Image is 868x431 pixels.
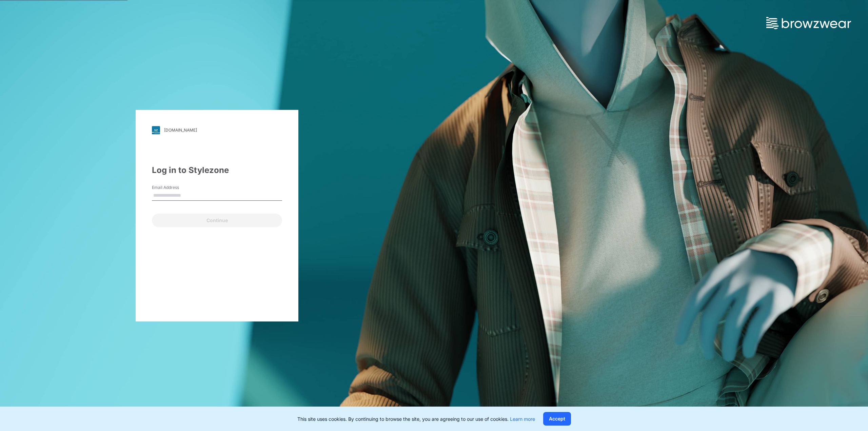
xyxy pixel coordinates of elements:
div: [DOMAIN_NAME] [164,128,197,133]
p: This site uses cookies. By continuing to browse the site, you are agreeing to our use of cookies. [297,415,535,423]
a: [DOMAIN_NAME] [152,126,282,134]
img: browzwear-logo.73288ffb.svg [766,17,851,29]
a: Learn more [510,416,535,422]
div: Log in to Stylezone [152,164,282,176]
button: Accept [543,412,571,426]
img: svg+xml;base64,PHN2ZyB3aWR0aD0iMjgiIGhlaWdodD0iMjgiIHZpZXdCb3g9IjAgMCAyOCAyOCIgZmlsbD0ibm9uZSIgeG... [152,126,160,134]
label: Email Address [152,184,199,191]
